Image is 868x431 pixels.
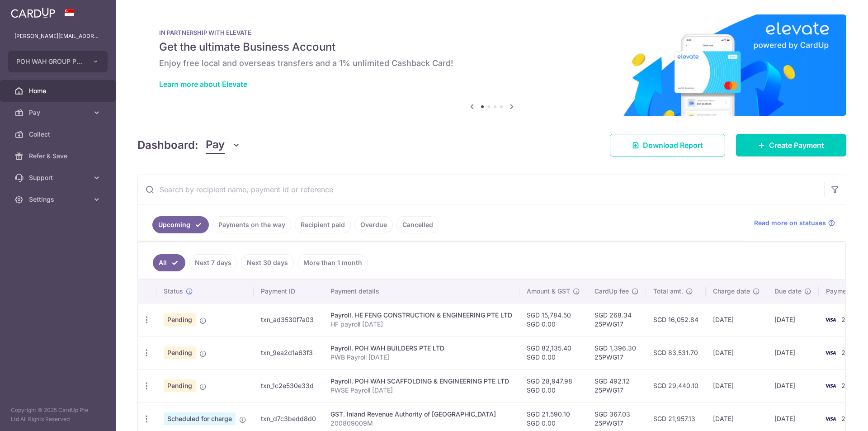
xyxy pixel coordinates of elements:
span: Read more on statuses [754,218,826,227]
span: Pay [29,108,89,117]
td: SGD 82,135.40 SGD 0.00 [519,336,587,369]
a: Download Report [610,134,725,156]
a: Next 30 days [241,254,294,271]
span: Pending [164,313,196,326]
img: Bank Card [821,314,840,325]
td: [DATE] [706,369,767,402]
a: Cancelled [396,216,439,233]
td: SGD 28,947.98 SGD 0.00 [519,369,587,402]
span: POH WAH GROUP PTE. LTD. [16,57,83,66]
td: [DATE] [706,336,767,369]
button: Pay [206,137,241,154]
span: Status [164,287,183,296]
a: Read more on statuses [754,218,835,227]
td: [DATE] [706,303,767,336]
img: Bank Card [821,380,840,391]
td: [DATE] [767,303,819,336]
td: txn_1c2e530e33d [254,369,323,402]
span: Collect [29,130,89,139]
p: PWSE Payroll [DATE] [330,386,512,395]
span: Pending [164,346,196,359]
span: Pay [206,137,225,154]
td: [DATE] [767,369,819,402]
td: SGD 1,396.30 25PWG17 [587,336,646,369]
td: txn_ad3530f7a03 [254,303,323,336]
span: Pending [164,379,196,392]
td: txn_9ea2d1a63f3 [254,336,323,369]
td: SGD 15,784.50 SGD 0.00 [519,303,587,336]
img: Renovation banner [137,14,846,116]
span: 2103 [841,382,856,389]
td: SGD 83,531.70 [646,336,706,369]
p: [PERSON_NAME][EMAIL_ADDRESS][DOMAIN_NAME] [14,32,101,41]
span: Due date [774,287,802,296]
a: More than 1 month [297,254,368,271]
span: Charge date [713,287,750,296]
td: SGD 16,052.84 [646,303,706,336]
span: Scheduled for charge [164,412,236,425]
a: Learn more about Elevate [159,80,247,89]
span: CardUp fee [594,287,629,296]
p: IN PARTNERSHIP WITH ELEVATE [159,29,825,36]
p: HF payroll [DATE] [330,320,512,329]
input: Search by recipient name, payment id or reference [138,175,824,204]
span: Total amt. [653,287,683,296]
span: Support [29,173,89,182]
a: Payments on the way [212,216,291,233]
p: 200809009M [330,419,512,428]
a: All [153,254,185,271]
h4: Dashboard: [137,137,198,153]
a: Recipient paid [295,216,351,233]
a: Upcoming [152,216,209,233]
span: Refer & Save [29,152,89,161]
span: 2103 [841,316,856,323]
span: Download Report [643,140,703,151]
th: Payment details [323,279,519,303]
td: SGD 268.34 25PWG17 [587,303,646,336]
span: Amount & GST [527,287,570,296]
button: POH WAH GROUP PTE. LTD. [8,51,108,72]
p: PWB Payroll [DATE] [330,353,512,362]
h6: Enjoy free local and overseas transfers and a 1% unlimited Cashback Card! [159,58,825,69]
div: GST. Inland Revenue Authority of [GEOGRAPHIC_DATA] [330,410,512,419]
td: SGD 29,440.10 [646,369,706,402]
span: 2103 [841,349,856,356]
td: [DATE] [767,336,819,369]
td: SGD 492.12 25PWG17 [587,369,646,402]
a: Create Payment [736,134,846,156]
span: Create Payment [769,140,824,151]
div: Payroll. HE FENG CONSTRUCTION & ENGINEERING PTE LTD [330,311,512,320]
th: Payment ID [254,279,323,303]
span: Settings [29,195,89,204]
span: Home [29,86,89,95]
div: Payroll. POH WAH SCAFFOLDING & ENGINEERING PTE LTD [330,377,512,386]
img: Bank Card [821,347,840,358]
img: CardUp [11,7,55,18]
div: Payroll. POH WAH BUILDERS PTE LTD [330,344,512,353]
h5: Get the ultimate Business Account [159,40,825,54]
a: Next 7 days [189,254,237,271]
a: Overdue [354,216,393,233]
